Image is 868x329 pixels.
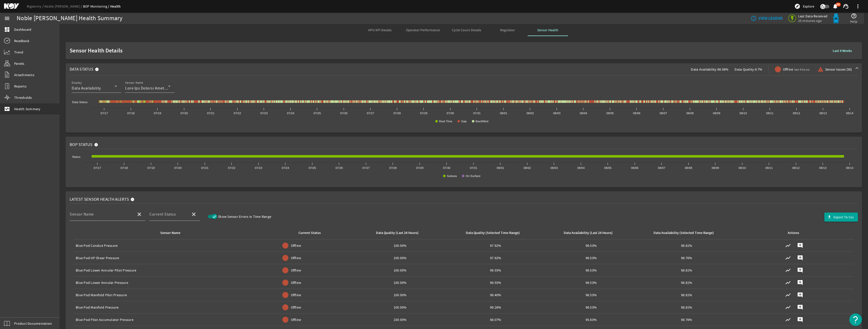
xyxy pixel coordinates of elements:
text: 08/02 [527,112,534,115]
mat-icon: add_comment [797,304,803,310]
text: 07/27 [367,112,374,115]
div: 99.55% [450,268,541,273]
text: 08/07 [660,112,667,115]
mat-icon: show_chart [785,255,791,261]
span: Last Data Received [798,14,828,18]
mat-icon: support_agent [843,3,849,9]
div: Data StatusData Availability:98.08%Data Quality:6.7%Offlinelast 4 hoursSensor Issues (56) [66,75,862,133]
div: Data Quality (Selected Time Range) [450,230,539,236]
text: 07/23 [255,166,262,169]
text: Status [72,155,80,158]
mat-icon: file_download [827,215,831,219]
div: 98.81% [641,280,733,285]
mat-icon: monitor_heart [4,106,10,112]
mat-icon: info_outline [751,15,755,21]
text: 07/22 [228,166,235,169]
span: Export To Csv [833,215,854,220]
span: Latest Sensor Health Alerts [70,197,129,202]
div: Data Availability (Last 24 Hours) [564,230,613,236]
mat-icon: show_chart [785,267,791,273]
mat-icon: add_comment [797,292,803,298]
div: 96.53% [546,243,637,248]
div: 95.83% [546,317,637,322]
text: 08/07 [658,166,665,169]
mat-icon: add_comment [797,267,803,273]
text: 07/21 [201,166,208,169]
text: 07/28 [393,112,401,115]
text: Gap [461,120,467,123]
span: Offline [291,317,301,322]
div: 98.76% [641,317,733,322]
div: Blue Pod Lower Annular Pilot Pressure [76,268,271,273]
button: Export To Csv [824,213,858,222]
text: 07/23 [260,112,268,115]
div: Data Quality (Selected Time Range) [466,230,520,236]
div: 97.92% [450,255,541,260]
text: 08/01 [500,112,507,115]
span: Data Availability: [691,67,717,72]
span: Offline [291,292,301,297]
span: Offline [291,268,301,273]
text: 08/04 [577,166,585,169]
text: 07/24 [282,166,289,169]
text: 07/31 [470,166,477,169]
text: 08/02 [524,166,531,169]
div: Actions [788,230,799,236]
text: 08/09 [712,166,719,169]
text: Subsea [447,174,457,177]
button: Sensor Issues (56) [816,65,854,74]
span: Sensor Health Details [70,48,827,53]
span: Dashboard [14,27,31,32]
text: 07/19 [154,112,161,115]
mat-icon: explore [794,3,800,9]
text: 07/27 [362,166,370,169]
span: Sensor Health [537,28,558,32]
span: Panels [14,61,24,66]
div: 100.00% [354,243,446,248]
mat-icon: close [136,211,142,217]
div: 98.07% [450,317,541,322]
mat-icon: add_comment [797,243,803,249]
mat-icon: show_chart [785,317,791,323]
span: Data Availability [72,86,101,91]
div: Data Quality (Last 24 Hours) [354,230,444,236]
div: Sensor Name [160,230,180,236]
text: 08/05 [604,166,612,169]
div: Blue Pod Manifold Pressure [76,305,271,310]
text: 07/25 [314,112,321,115]
span: last 4 hours [794,68,809,72]
span: 98.08% [717,67,729,72]
span: Offline [291,280,301,285]
mat-label: Display [72,81,82,85]
span: Product Documentation [14,321,52,326]
label: Show Sensor Errors in Time Range [217,214,271,219]
mat-icon: dashboard [4,26,10,33]
mat-icon: show_chart [785,243,791,249]
text: 07/18 [127,112,134,115]
mat-icon: add_comment [797,280,803,286]
div: Blue Pod Lower Annular Pressure [76,280,271,285]
div: 96.53% [546,268,637,273]
mat-expansion-panel-header: Data StatusData Availability:98.08%Data Quality:6.7%Offlinelast 4 hoursSensor Issues (56) [66,63,862,75]
div: Current Status [299,230,321,236]
mat-icon: menu [4,15,10,21]
text: 08/08 [685,166,692,169]
span: Offline [291,243,301,248]
mat-icon: warning [818,66,822,72]
text: 08/03 [551,166,558,169]
button: VIEW LEGEND [749,14,785,23]
text: 07/30 [447,112,454,115]
div: Noble [PERSON_NAME] Health Summary [17,16,123,21]
button: Open Resource Center [849,313,862,326]
span: Cycle Count Details [452,28,481,32]
mat-icon: help_outline [851,13,857,19]
div: 99.40% [450,292,541,297]
text: 08/06 [633,112,640,115]
text: 07/20 [174,166,182,169]
div: Blue Pod HP Shear Pressure [76,255,271,260]
text: 08/08 [686,112,694,115]
span: Offline [291,255,301,260]
div: Data Quality (Last 24 Hours) [376,230,419,236]
text: Real Time [439,120,452,123]
button: Last 4 Weeks [829,46,856,55]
